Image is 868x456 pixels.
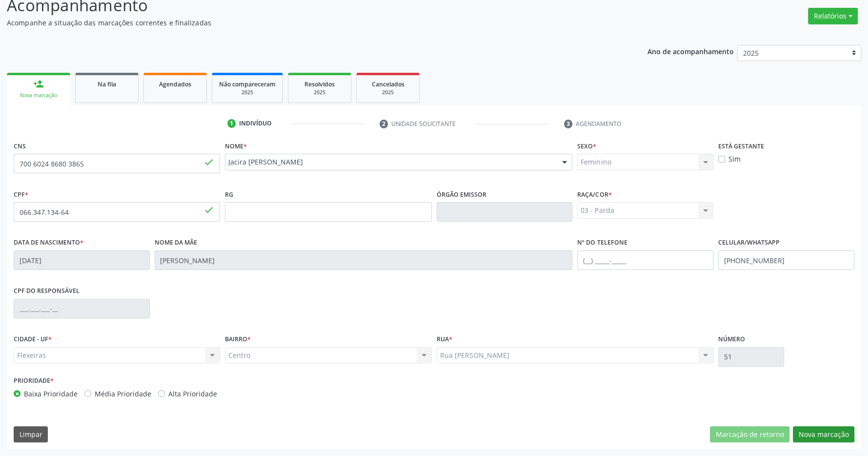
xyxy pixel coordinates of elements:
div: 2025 [219,89,276,96]
span: Cancelados [372,80,404,88]
div: Indivíduo [239,119,272,128]
label: Prioridade [14,373,54,389]
div: 1 [227,119,236,128]
span: Jacira [PERSON_NAME] [228,157,552,167]
input: ___.___.___-__ [14,299,150,318]
input: (__) _____-_____ [718,250,854,270]
p: Ano de acompanhamento [647,45,734,57]
label: CPF [14,187,28,202]
label: Órgão emissor [437,187,486,202]
label: Está gestante [718,139,764,154]
label: Sexo [577,139,596,154]
span: Não compareceram [219,80,276,88]
label: BAIRRO [225,332,251,347]
label: Raça/cor [577,187,611,202]
div: person_add [33,79,44,89]
label: Nome [225,139,247,154]
label: Data de nascimento [14,235,83,250]
label: Nº do Telefone [577,235,627,250]
label: Celular/WhatsApp [718,235,780,250]
label: CIDADE - UF [14,332,52,347]
button: Marcação de retorno [710,426,789,443]
span: Na fila [98,80,116,88]
label: Rua [437,332,452,347]
button: Relatórios [808,8,858,24]
span: done [203,157,214,167]
label: CNS [14,139,26,154]
span: Resolvidos [304,80,335,88]
span: done [203,205,214,215]
button: Nova marcação [793,426,854,443]
input: (__) _____-_____ [577,250,713,270]
div: Nova marcação [14,92,63,99]
label: Nome da mãe [155,235,197,250]
input: __/__/____ [14,250,150,270]
label: Baixa Prioridade [24,389,78,399]
label: RG [225,187,233,202]
div: 2025 [295,89,344,96]
label: Alta Prioridade [168,389,217,399]
div: 2025 [363,89,412,96]
label: Número [718,332,745,347]
label: Sim [728,154,741,164]
p: Acompanhe a situação das marcações correntes e finalizadas [7,18,605,28]
label: Média Prioridade [95,389,151,399]
label: CPF do responsável [14,284,80,299]
span: Agendados [159,80,191,88]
